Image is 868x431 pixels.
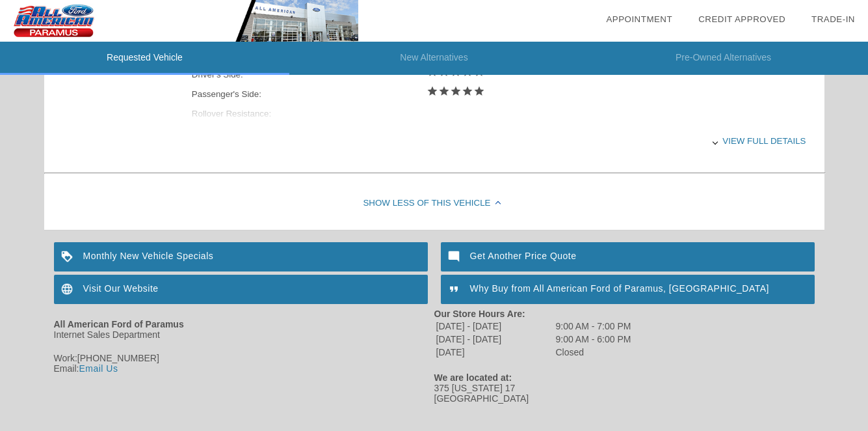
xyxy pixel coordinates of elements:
[54,242,83,271] img: ic_loyalty_white_24dp_2x.png
[555,333,632,345] td: 9:00 AM - 6:00 PM
[434,372,512,383] strong: We are located at:
[438,85,450,97] i: star
[192,125,806,157] div: View full details
[441,242,470,271] img: ic_mode_comment_white_24dp_2x.png
[54,363,434,374] div: Email:
[434,383,815,404] div: 375 [US_STATE] 17 [GEOGRAPHIC_DATA]
[436,320,554,332] td: [DATE] - [DATE]
[192,85,485,104] div: Passenger's Side:
[289,42,579,75] li: New Alternatives
[473,85,485,97] i: star
[54,275,83,304] img: ic_language_white_24dp_2x.png
[427,85,438,97] i: star
[54,329,434,340] div: Internet Sales Department
[54,275,428,304] a: Visit Our Website
[434,309,525,319] strong: Our Store Hours Are:
[698,14,785,24] a: Credit Approved
[436,346,554,358] td: [DATE]
[54,353,434,363] div: Work:
[54,319,184,329] strong: All American Ford of Paramus
[441,242,815,271] a: Get Another Price Quote
[441,275,470,304] img: ic_format_quote_white_24dp_2x.png
[579,42,868,75] li: Pre-Owned Alternatives
[441,275,815,304] a: Why Buy from All American Ford of Paramus, [GEOGRAPHIC_DATA]
[54,242,428,271] a: Monthly New Vehicle Specials
[555,320,632,332] td: 9:00 AM - 7:00 PM
[606,14,672,24] a: Appointment
[462,85,473,97] i: star
[811,14,855,24] a: Trade-In
[77,353,159,363] span: [PHONE_NUMBER]
[44,178,824,230] div: Show Less of this Vehicle
[79,363,118,374] a: Email Us
[555,346,632,358] td: Closed
[436,333,554,345] td: [DATE] - [DATE]
[450,85,462,97] i: star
